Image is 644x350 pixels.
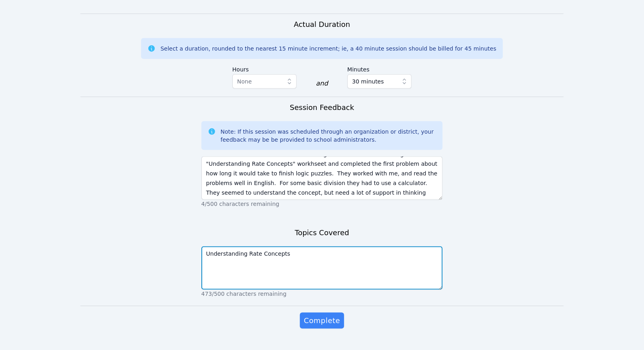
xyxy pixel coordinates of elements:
[160,45,496,53] div: Select a duration, rounded to the nearest 15 minute increment; ie, a 40 minute session should be ...
[201,200,443,208] p: 4/500 characters remaining
[232,62,297,74] label: Hours
[347,74,412,89] button: 30 minutes
[232,74,297,89] button: None
[201,290,443,298] p: 473/500 characters remaining
[201,157,443,200] textarea: The students had some trouble connecting at first. We worked through the "Understanding Rate Conc...
[295,227,349,238] h3: Topics Covered
[237,78,252,85] span: None
[290,102,354,113] h3: Session Feedback
[300,313,344,329] button: Complete
[294,19,350,30] h3: Actual Duration
[201,246,443,290] textarea: Understanding Rate Concepts
[347,62,412,74] label: Minutes
[316,79,328,88] div: and
[304,315,340,326] span: Complete
[352,77,384,86] span: 30 minutes
[221,128,437,144] div: Note: If this session was scheduled through an organization or district, your feedback may be be ...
